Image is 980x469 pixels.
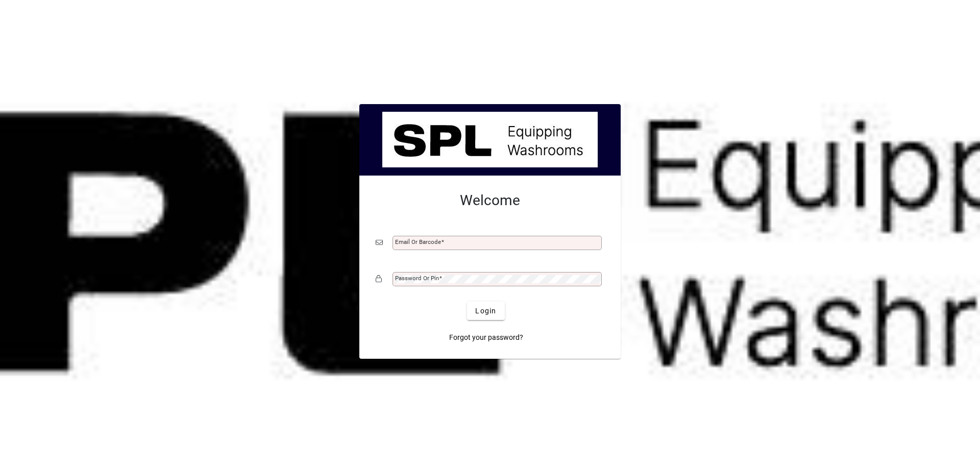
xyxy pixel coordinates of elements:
[376,192,604,209] h2: Welcome
[449,332,523,343] span: Forgot your password?
[475,306,496,316] span: Login
[395,275,439,282] mat-label: Password or Pin
[395,238,441,245] mat-label: Email or Barcode
[467,302,504,320] button: Login
[445,328,527,347] a: Forgot your password?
